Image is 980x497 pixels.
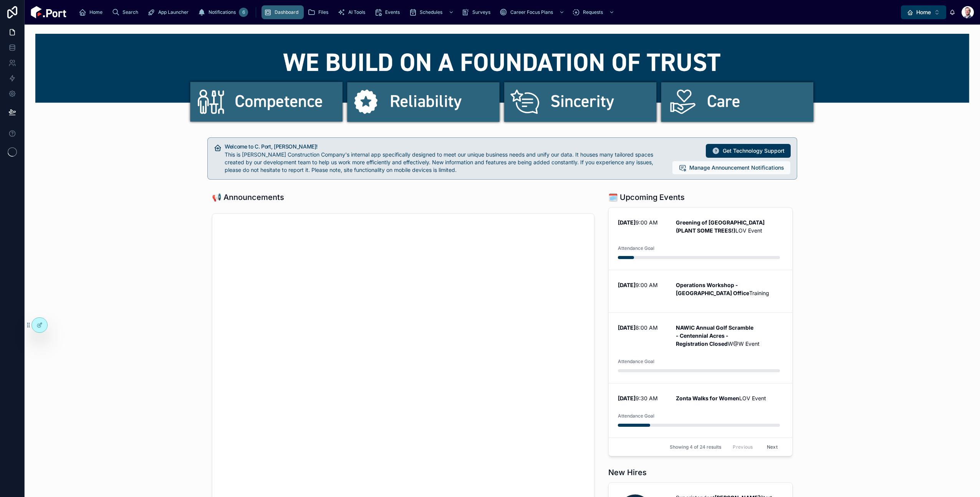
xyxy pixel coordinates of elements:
h1: 🗓️ Upcoming Events [608,192,685,203]
p: 8:00 AM [618,324,667,332]
span: Attendance Goal [618,413,783,419]
p: 9:30 AM [618,394,667,402]
span: Files [318,9,328,15]
a: [DATE]8:00 AMNAWIC Annual Golf Scramble - Centennial Acres - Registration ClosedW@W EventAttendan... [609,312,792,383]
a: Files [305,5,334,19]
strong: [DATE] [618,395,636,401]
strong: Zonta Walks for Women [676,395,739,401]
span: Requests [583,9,603,15]
a: Search [109,5,144,19]
button: Get Technology Support [706,144,791,158]
h1: New Hires [608,467,647,478]
p: W@W Event [676,324,783,348]
span: Attendance Goal [618,245,783,251]
span: Showing 4 of 24 results [670,444,721,450]
strong: Greening of [GEOGRAPHIC_DATA] (PLANT SOME TREES!) [676,219,766,234]
p: Training [676,281,783,297]
a: Notifications6 [195,5,250,19]
span: App Launcher [158,9,189,15]
button: Manage Announcement Notifications [672,161,791,175]
button: Next [761,441,783,453]
strong: Operations Workshop - [GEOGRAPHIC_DATA] Office [676,282,749,296]
img: 22972-cportbannew_topban3-02.png [35,34,969,125]
span: Events [385,9,400,15]
strong: [DATE] [618,282,636,288]
strong: NAWIC Annual Golf Scramble - Centennial Acres - Registration Closed [676,324,755,347]
h5: Welcome to C. Port, Matt! [225,144,666,149]
span: Attendance Goal [618,358,783,365]
p: 9:00 AM [618,218,667,226]
a: AI Tools [335,5,371,19]
a: App Launcher [145,5,194,19]
strong: [DATE] [618,219,636,226]
a: Career Focus Plans [497,5,568,19]
p: 9:00 AM [618,281,667,289]
span: Manage Announcement Notifications [689,164,784,172]
a: [DATE]9:00 AMGreening of [GEOGRAPHIC_DATA] (PLANT SOME TREES!)LOV EventAttendance Goal [609,208,792,270]
button: Select Button [901,5,946,19]
span: Career Focus Plans [510,9,553,15]
span: This is [PERSON_NAME] Construction Company's internal app specifically designed to meet our uniqu... [225,151,653,173]
span: Home [89,9,103,15]
p: LOV Event [676,218,783,234]
div: This is Clark Construction Company's internal app specifically designed to meet our unique busine... [225,151,666,174]
a: Home [76,5,108,19]
span: Surveys [472,9,490,15]
p: LOV Event [676,394,783,402]
a: [DATE]9:30 AMZonta Walks for WomenLOV EventAttendance Goal [609,383,792,438]
div: scrollable content [73,4,901,21]
span: Get Technology Support [723,147,785,155]
a: Events [372,5,405,19]
span: Dashboard [275,9,298,15]
span: Home [916,8,931,16]
a: [DATE]9:00 AMOperations Workshop - [GEOGRAPHIC_DATA] OfficeTraining [609,270,792,312]
img: App logo [31,6,66,18]
a: Schedules [407,5,458,19]
strong: [DATE] [618,324,636,331]
a: Requests [570,5,618,19]
h1: 📢 Announcements [212,192,284,203]
span: Notifications [209,9,236,15]
span: AI Tools [348,9,365,15]
div: 6 [239,8,248,17]
a: Dashboard [262,5,304,19]
span: Search [122,9,138,15]
span: Schedules [420,9,442,15]
a: Surveys [459,5,496,19]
